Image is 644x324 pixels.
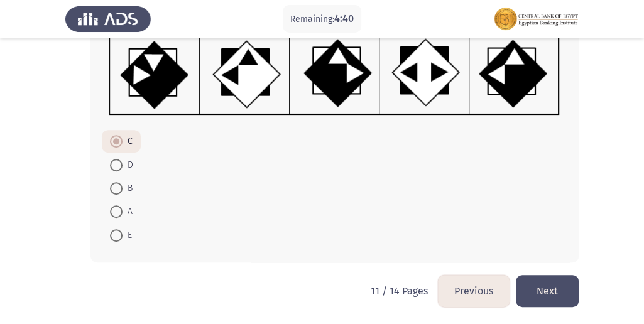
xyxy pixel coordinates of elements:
[516,275,579,307] button: load next page
[123,228,132,243] span: E
[290,11,354,27] p: Remaining:
[123,134,133,149] span: C
[123,158,133,173] span: D
[438,275,510,307] button: load previous page
[123,204,133,219] span: A
[334,13,354,24] span: 4:40
[65,1,151,36] img: Assess Talent Management logo
[493,1,579,36] img: Assessment logo of FOCUS Assessment 3 Modules EN
[371,285,428,297] p: 11 / 14 Pages
[123,181,133,196] span: B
